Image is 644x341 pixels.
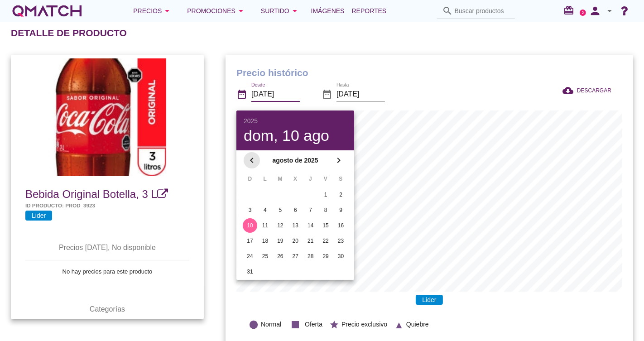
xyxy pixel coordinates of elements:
button: 31 [243,264,257,279]
i: arrow_drop_down [604,5,615,16]
button: 4 [258,203,272,217]
th: X [288,171,302,187]
div: 31 [243,268,257,276]
span: Bebida Original Botella, 3 L [25,188,157,200]
div: 4 [258,206,272,214]
i: stop [288,317,303,332]
div: 3 [243,206,257,214]
a: Reportes [348,2,390,20]
button: Surtido [254,2,308,20]
div: 16 [334,221,348,230]
div: 8 [318,206,333,214]
div: 28 [303,252,318,260]
span: Oferta [305,320,322,329]
th: D [243,171,257,187]
button: 16 [334,218,348,233]
button: 25 [258,249,272,264]
div: 2025 [244,118,347,124]
div: Surtido [261,5,300,16]
button: 30 [334,249,348,264]
th: V [318,171,332,187]
div: 5 [273,206,288,214]
input: Buscar productos [455,4,510,18]
i: ▲ [394,318,404,328]
button: 19 [273,234,288,248]
button: 5 [273,203,288,217]
button: 20 [288,234,303,248]
div: 17 [243,237,257,245]
div: 1 [318,191,333,199]
div: 10 [243,221,257,230]
div: Precios [133,5,173,16]
th: J [303,171,317,187]
i: person [586,5,604,17]
button: 9 [334,203,348,217]
a: white-qmatch-logo [11,2,83,20]
div: 15 [318,221,333,230]
button: 14 [303,218,318,233]
button: 1 [318,187,333,202]
h5: Id producto: PROD_3923 [25,202,189,209]
div: 13 [288,221,303,230]
th: M [273,171,287,187]
div: 30 [334,252,348,260]
div: 11 [258,221,272,230]
h2: Detalle de producto [11,26,127,40]
i: date_range [236,89,247,100]
div: 23 [334,237,348,245]
div: 25 [258,252,272,260]
i: lens [249,320,259,330]
i: search [442,5,453,16]
button: 8 [318,203,333,217]
div: 24 [243,252,257,260]
span: Normal [261,320,281,329]
text: 2 [582,10,584,14]
h1: Precio histórico [236,66,622,80]
i: cloud_download [562,85,577,96]
button: 10 [243,218,257,233]
button: 7 [303,203,318,217]
i: arrow_drop_down [289,5,300,16]
div: 29 [318,252,333,260]
input: Hasta [336,87,385,101]
button: 18 [258,234,272,248]
div: 21 [303,237,318,245]
th: L [258,171,272,187]
button: DESCARGAR [555,82,619,99]
button: 26 [273,249,288,264]
th: Precios [DATE], No disponible [25,235,189,260]
i: date_range [322,89,332,100]
button: 13 [288,218,303,233]
button: 11 [258,218,272,233]
i: chevron_left [246,155,257,166]
th: S [334,171,348,187]
i: star [329,320,339,330]
div: 6 [288,206,303,214]
a: Imágenes [308,2,348,20]
button: 21 [303,234,318,248]
div: 26 [273,252,288,260]
a: 2 [580,10,586,16]
div: 27 [288,252,303,260]
div: 19 [273,237,288,245]
button: Precios [126,2,180,20]
button: 6 [288,203,303,217]
button: 12 [273,218,288,233]
button: 27 [288,249,303,264]
button: 15 [318,218,333,233]
span: Reportes [352,5,387,16]
div: 20 [288,237,303,245]
span: DESCARGAR [577,86,611,95]
button: 28 [303,249,318,264]
span: Lider [416,295,442,305]
td: No hay precios para este producto [25,260,189,282]
span: Precio exclusivo [341,320,387,329]
div: dom, 10 ago [244,128,347,143]
div: 12 [273,221,288,230]
div: 9 [334,206,348,214]
button: Promociones [180,2,254,20]
strong: agosto de 2025 [260,156,331,165]
button: 24 [243,249,257,264]
button: 2 [334,187,348,202]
